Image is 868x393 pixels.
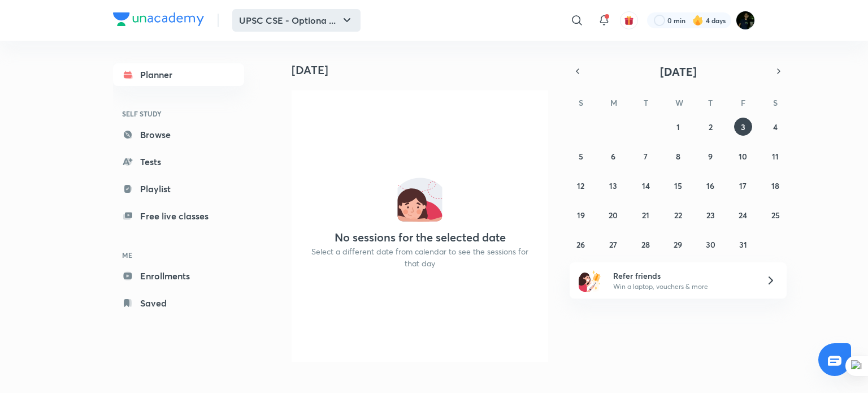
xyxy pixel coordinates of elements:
[610,97,617,108] abbr: Monday
[766,118,784,136] button: October 4, 2025
[734,147,752,165] button: October 10, 2025
[772,151,779,162] abbr: October 11, 2025
[572,176,590,195] button: October 12, 2025
[706,180,714,191] abbr: October 16, 2025
[113,12,204,29] a: Company Logo
[701,118,719,136] button: October 2, 2025
[579,269,601,292] img: referral
[660,64,697,79] span: [DATE]
[576,239,585,250] abbr: October 26, 2025
[642,210,649,221] abbr: October 21, 2025
[771,180,779,191] abbr: October 18, 2025
[572,147,590,165] button: October 5, 2025
[669,118,687,136] button: October 1, 2025
[674,210,682,221] abbr: October 22, 2025
[579,97,583,108] abbr: Sunday
[734,176,752,195] button: October 17, 2025
[734,118,752,136] button: October 3, 2025
[706,210,715,221] abbr: October 23, 2025
[609,239,617,250] abbr: October 27, 2025
[604,176,622,195] button: October 13, 2025
[739,180,747,191] abbr: October 17, 2025
[692,15,704,26] img: streak
[669,176,687,195] button: October 15, 2025
[676,151,680,162] abbr: October 8, 2025
[637,206,655,224] button: October 21, 2025
[335,231,506,244] h4: No sessions for the selected date
[734,235,752,253] button: October 31, 2025
[674,239,682,250] abbr: October 29, 2025
[739,239,747,250] abbr: October 31, 2025
[701,176,719,195] button: October 16, 2025
[113,178,244,200] a: Playlist
[613,270,752,282] h6: Refer friends
[669,235,687,253] button: October 29, 2025
[741,97,745,108] abbr: Friday
[113,123,244,146] a: Browse
[113,292,244,314] a: Saved
[766,147,784,165] button: October 11, 2025
[113,265,244,287] a: Enrollments
[773,97,778,108] abbr: Saturday
[675,97,683,108] abbr: Wednesday
[739,151,747,162] abbr: October 10, 2025
[113,12,204,26] img: Company Logo
[620,11,638,29] button: avatar
[736,11,755,30] img: Rohit Duggal
[232,9,361,32] button: UPSC CSE - Optiona ...
[611,151,615,162] abbr: October 6, 2025
[637,176,655,195] button: October 14, 2025
[637,235,655,253] button: October 28, 2025
[624,15,634,25] img: avatar
[709,122,713,132] abbr: October 2, 2025
[397,176,442,222] img: No events
[604,206,622,224] button: October 20, 2025
[773,122,778,132] abbr: October 4, 2025
[642,180,650,191] abbr: October 14, 2025
[741,122,745,132] abbr: October 3, 2025
[676,122,680,132] abbr: October 1, 2025
[734,206,752,224] button: October 24, 2025
[613,282,752,292] p: Win a laptop, vouchers & more
[644,97,648,108] abbr: Tuesday
[113,205,244,227] a: Free live classes
[609,210,618,221] abbr: October 20, 2025
[579,151,583,162] abbr: October 5, 2025
[637,147,655,165] button: October 7, 2025
[113,104,244,123] h6: SELF STUDY
[641,239,650,250] abbr: October 28, 2025
[644,151,648,162] abbr: October 7, 2025
[674,180,682,191] abbr: October 15, 2025
[669,206,687,224] button: October 22, 2025
[292,63,557,77] h4: [DATE]
[113,63,244,86] a: Planner
[577,210,585,221] abbr: October 19, 2025
[766,176,784,195] button: October 18, 2025
[669,147,687,165] button: October 8, 2025
[701,235,719,253] button: October 30, 2025
[604,235,622,253] button: October 27, 2025
[739,210,747,221] abbr: October 24, 2025
[701,206,719,224] button: October 23, 2025
[113,150,244,173] a: Tests
[766,206,784,224] button: October 25, 2025
[585,63,771,79] button: [DATE]
[708,97,713,108] abbr: Thursday
[305,245,535,269] p: Select a different date from calendar to see the sessions for that day
[113,245,244,265] h6: ME
[577,180,584,191] abbr: October 12, 2025
[604,147,622,165] button: October 6, 2025
[701,147,719,165] button: October 9, 2025
[572,206,590,224] button: October 19, 2025
[771,210,780,221] abbr: October 25, 2025
[609,180,617,191] abbr: October 13, 2025
[572,235,590,253] button: October 26, 2025
[708,151,713,162] abbr: October 9, 2025
[706,239,715,250] abbr: October 30, 2025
